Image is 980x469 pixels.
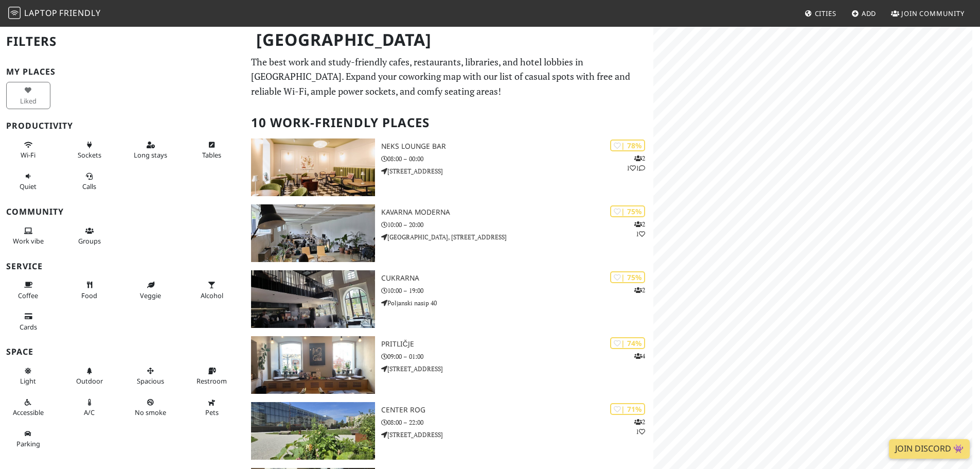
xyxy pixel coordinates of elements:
button: Spacious [129,362,173,390]
button: Long stays [129,136,173,164]
h3: Community [6,207,239,217]
span: Cities [815,9,836,18]
p: 4 [634,351,645,361]
img: Kavarna Moderna [251,204,375,262]
p: 2 [634,285,645,295]
span: Add [862,9,877,18]
span: Video/audio calls [82,182,96,191]
span: Food [81,291,97,300]
p: 2 1 1 [627,153,645,173]
button: Sockets [67,136,112,164]
div: | 75% [610,271,645,283]
span: Outdoor area [76,376,103,386]
h3: Service [6,262,239,271]
a: Kavarna Moderna | 75% 21 Kavarna Moderna 10:00 – 20:00 [GEOGRAPHIC_DATA], [STREET_ADDRESS] [245,204,653,262]
p: 10:00 – 19:00 [381,286,653,296]
button: No smoke [129,394,173,421]
a: Neks Lounge Bar | 78% 211 Neks Lounge Bar 08:00 – 00:00 [STREET_ADDRESS] [245,138,653,196]
span: Accessible [13,408,44,417]
span: Laptop [24,7,58,19]
span: Power sockets [78,150,101,160]
h2: Filters [6,26,239,57]
img: LaptopFriendly [8,7,21,19]
h3: Cukrarna [381,274,653,283]
span: Coffee [18,291,38,300]
a: Join Discord 👾 [889,439,970,459]
p: [STREET_ADDRESS] [381,430,653,440]
div: | 75% [610,205,645,217]
span: Group tables [78,236,101,246]
button: Outdoor [67,362,112,390]
a: LaptopFriendly LaptopFriendly [8,5,101,23]
div: | 78% [610,140,645,151]
span: Smoke free [135,408,166,417]
a: Pritličje | 74% 4 Pritličje 09:00 – 01:00 [STREET_ADDRESS] [245,336,653,394]
p: Poljanski nasip 40 [381,298,653,308]
img: Neks Lounge Bar [251,138,375,196]
h3: Pritličje [381,340,653,349]
span: Credit cards [20,322,37,332]
p: 08:00 – 22:00 [381,418,653,427]
button: Quiet [6,168,50,195]
a: Add [847,4,881,23]
button: Work vibe [6,222,50,250]
span: Parking [16,439,40,448]
div: | 74% [610,337,645,349]
a: Cities [800,4,841,23]
img: Center Rog [251,402,375,460]
p: 09:00 – 01:00 [381,352,653,361]
span: Restroom [197,376,227,386]
button: Wi-Fi [6,136,50,164]
p: 2 1 [634,417,645,437]
span: Quiet [20,182,37,191]
p: 08:00 – 00:00 [381,154,653,164]
span: Stable Wi-Fi [21,150,35,160]
a: Join Community [887,4,969,23]
h2: 10 Work-Friendly Places [251,107,647,138]
p: The best work and study-friendly cafes, restaurants, libraries, and hotel lobbies in [GEOGRAPHIC_... [251,55,647,99]
button: Parking [6,425,50,453]
button: Calls [67,168,112,195]
p: [GEOGRAPHIC_DATA], [STREET_ADDRESS] [381,232,653,242]
button: Veggie [129,276,173,304]
button: Tables [190,136,234,164]
span: Long stays [134,150,167,160]
span: Air conditioned [84,408,95,417]
p: [STREET_ADDRESS] [381,166,653,176]
h1: [GEOGRAPHIC_DATA] [248,26,651,54]
button: Pets [190,394,234,421]
h3: Productivity [6,121,239,131]
a: Cukrarna | 75% 2 Cukrarna 10:00 – 19:00 Poljanski nasip 40 [245,270,653,328]
span: Natural light [20,376,36,386]
button: Groups [67,222,112,250]
a: Center Rog | 71% 21 Center Rog 08:00 – 22:00 [STREET_ADDRESS] [245,402,653,460]
p: [STREET_ADDRESS] [381,364,653,374]
img: Cukrarna [251,270,375,328]
button: Cards [6,308,50,335]
button: Food [67,276,112,304]
h3: Space [6,347,239,357]
span: People working [13,236,44,246]
button: A/C [67,394,112,421]
h3: Neks Lounge Bar [381,142,653,151]
span: Alcohol [201,291,223,300]
button: Restroom [190,362,234,390]
span: Veggie [140,291,161,300]
span: Friendly [59,7,100,19]
img: Pritličje [251,336,375,394]
p: 10:00 – 20:00 [381,220,653,230]
span: Join Community [901,9,965,18]
h3: Kavarna Moderna [381,208,653,217]
h3: Center Rog [381,406,653,414]
button: Coffee [6,276,50,304]
h3: My Places [6,67,239,77]
button: Light [6,362,50,390]
span: Work-friendly tables [202,150,221,160]
button: Alcohol [190,276,234,304]
span: Pet friendly [205,408,219,417]
div: | 71% [610,403,645,415]
p: 2 1 [634,219,645,239]
button: Accessible [6,394,50,421]
span: Spacious [137,376,164,386]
